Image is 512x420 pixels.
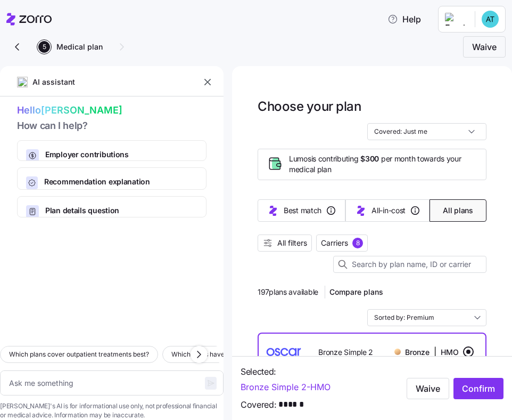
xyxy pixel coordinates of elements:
[284,205,321,216] span: Best match
[171,349,289,360] span: Which plans have the lowest premium?
[325,284,387,301] button: Compare plans
[45,149,187,160] span: Employer contributions
[472,41,497,53] span: Waive
[453,377,503,399] button: Confirm
[329,287,383,297] span: Compare plans
[443,205,473,216] span: All plans
[56,43,103,51] span: Medical plan
[387,13,421,26] span: Help
[482,11,499,28] img: 119da9b09e10e96eb69a6652d8b44c65
[36,41,103,53] a: 5Medical plan
[38,41,103,53] button: 5Medical plan
[32,76,76,88] span: AI assistant
[462,382,495,394] span: Confirm
[38,41,50,53] span: 5
[162,346,298,363] button: Which plans have the lowest premium?
[405,347,430,358] span: Bronze
[445,13,466,26] img: Employer logo
[241,365,276,378] span: Selected:
[241,381,331,394] a: Bronze Simple 2-HMO
[17,77,28,87] img: ai-icon.png
[321,238,348,248] span: Carriers
[17,118,207,134] span: How can I help?
[318,347,373,358] span: Bronze Simple 2
[258,235,312,252] button: All filters
[258,98,361,115] h1: Choose your plan
[266,339,301,365] img: Oscar
[241,398,276,411] span: Covered:
[333,256,486,273] input: Search by plan name, ID or carrier
[9,349,149,360] span: Which plans cover outpatient treatments best?
[379,9,430,30] button: Help
[277,238,307,248] span: All filters
[44,176,197,187] span: Recommendation explanation
[17,103,207,118] span: Hello [PERSON_NAME]
[367,309,486,326] input: Order by dropdown
[352,238,363,248] div: 8
[463,36,506,58] button: Waive
[258,287,318,297] span: 197 plans available
[289,154,477,175] span: Lumos is contributing per month towards your medical plan
[441,347,459,358] span: HMO
[360,154,379,164] span: $300
[45,205,171,216] span: Plan details question
[316,235,368,252] button: Carriers8
[371,205,406,216] span: All-in-cost
[407,377,449,399] button: Waive
[394,345,459,359] div: |
[416,382,440,394] span: Waive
